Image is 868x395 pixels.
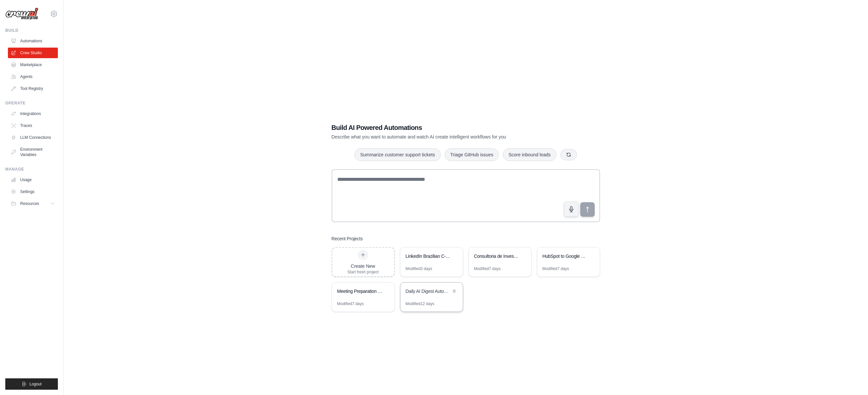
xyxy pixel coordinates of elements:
[8,175,58,185] a: Usage
[5,8,38,20] img: Logo
[8,59,58,70] a: Marketplace
[8,108,58,119] a: Integrations
[8,186,58,197] a: Settings
[474,266,501,271] div: Modified 7 days
[8,132,58,143] a: LLM Connections
[406,288,451,295] div: Daily AI Digest Automation
[445,148,499,161] button: Triage GitHub issues
[337,288,383,295] div: Meeting Preparation for Agentic Automation Sales
[8,120,58,131] a: Traces
[8,48,58,58] a: Crew Studio
[560,149,577,160] button: Get new suggestions
[5,100,58,106] div: Operate
[406,301,434,306] div: Modified 12 days
[406,253,451,259] div: LinkedIn Brazilian C-Level Outreach Research
[543,253,588,259] div: HubSpot to Google Sheets Contact Sync
[406,266,433,271] div: Modified 3 days
[5,28,58,33] div: Build
[354,148,440,161] button: Summarize customer support tickets
[348,269,379,275] div: Start fresh project
[835,363,868,395] iframe: Chat Widget
[348,263,379,269] div: Create New
[332,134,554,140] p: Describe what you want to automate and watch AI create intelligent workflows for you
[332,123,554,132] h1: Build AI Powered Automations
[8,83,58,94] a: Tool Registry
[8,36,58,46] a: Automations
[503,148,557,161] button: Score inbound leads
[8,71,58,82] a: Agents
[474,253,519,259] div: Consultoria de Investimentos Personalizada
[5,378,58,390] button: Logout
[337,301,364,306] div: Modified 7 days
[564,202,579,217] button: Click to speak your automation idea
[8,198,58,209] button: Resources
[451,288,458,295] button: Delete project
[8,144,58,160] a: Environment Variables
[29,381,42,387] span: Logout
[543,266,569,271] div: Modified 7 days
[20,201,39,206] span: Resources
[5,167,58,172] div: Manage
[332,235,363,242] h3: Recent Projects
